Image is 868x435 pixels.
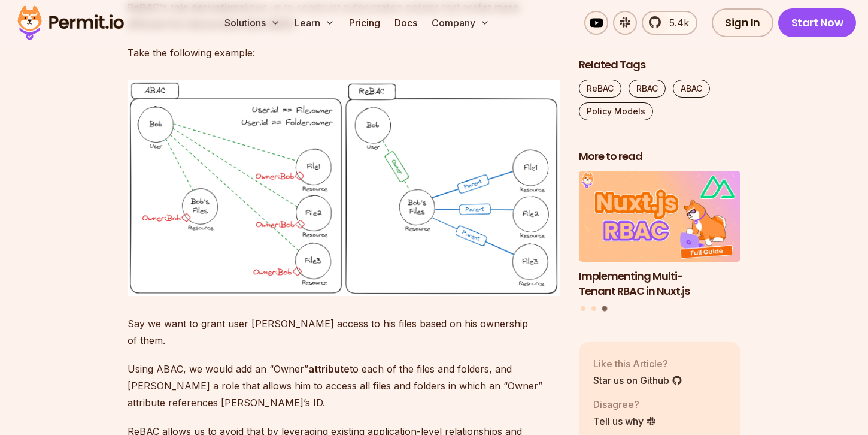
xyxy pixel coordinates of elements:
[128,44,560,61] p: Take the following example:
[712,8,773,37] a: Sign In
[308,363,350,375] strong: attribute
[642,11,697,35] a: 5.4k
[579,149,740,164] h2: More to read
[579,80,621,98] a: ReBAC
[602,306,607,312] button: Go to slide 3
[390,11,422,35] a: Docs
[579,102,653,120] a: Policy Models
[581,307,585,312] button: Go to slide 1
[629,80,666,98] a: RBAC
[220,11,285,35] button: Solutions
[128,80,560,297] img: pasted image 0.png
[662,16,689,30] span: 5.4k
[593,397,657,412] p: Disagree?
[593,414,657,428] a: Tell us why
[593,357,682,371] p: Like this Article?
[128,361,560,411] p: Using ABAC, we would add an “Owner” to each of the files and folders, and [PERSON_NAME] a role th...
[579,171,740,299] a: Implementing Multi-Tenant RBAC in Nuxt.jsImplementing Multi-Tenant RBAC in Nuxt.js
[128,315,560,349] p: Say we want to grant user [PERSON_NAME] access to his files based on his ownership of them.
[579,171,740,313] div: Posts
[290,11,339,35] button: Learn
[12,2,129,43] img: Permit logo
[778,8,857,37] a: Start Now
[579,269,740,299] h3: Implementing Multi-Tenant RBAC in Nuxt.js
[673,80,710,98] a: ABAC
[591,307,596,312] button: Go to slide 2
[344,11,385,35] a: Pricing
[579,58,740,72] h2: Related Tags
[579,171,740,299] li: 3 of 3
[427,11,494,35] button: Company
[593,373,682,388] a: Star us on Github
[579,171,740,262] img: Implementing Multi-Tenant RBAC in Nuxt.js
